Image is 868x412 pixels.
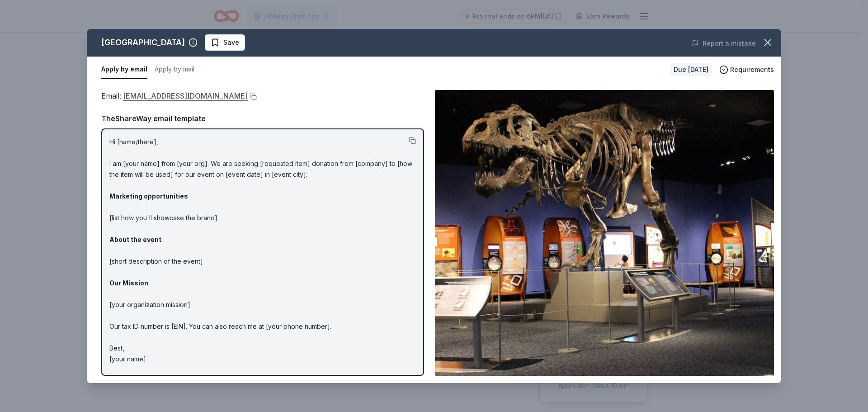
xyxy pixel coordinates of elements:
strong: About the event [109,236,161,243]
span: Save [223,37,239,48]
div: Due [DATE] [670,63,712,76]
strong: Our Mission [109,279,148,287]
div: TheShareWay email template [101,113,424,124]
a: [EMAIL_ADDRESS][DOMAIN_NAME] [123,90,248,102]
button: Save [205,34,245,51]
button: Apply by email [101,60,147,79]
strong: Marketing opportunities [109,192,188,200]
span: Requirements [730,64,774,75]
p: Hi [name/there], I am [your name] from [your org]. We are seeking [requested item] donation from ... [109,137,416,365]
button: Apply by mail [155,60,194,79]
button: Report a mistake [692,38,756,49]
img: Image for San Diego Natural History Museum [435,90,774,376]
button: Requirements [719,64,774,75]
div: [GEOGRAPHIC_DATA] [101,35,185,50]
span: Email : [101,91,248,100]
